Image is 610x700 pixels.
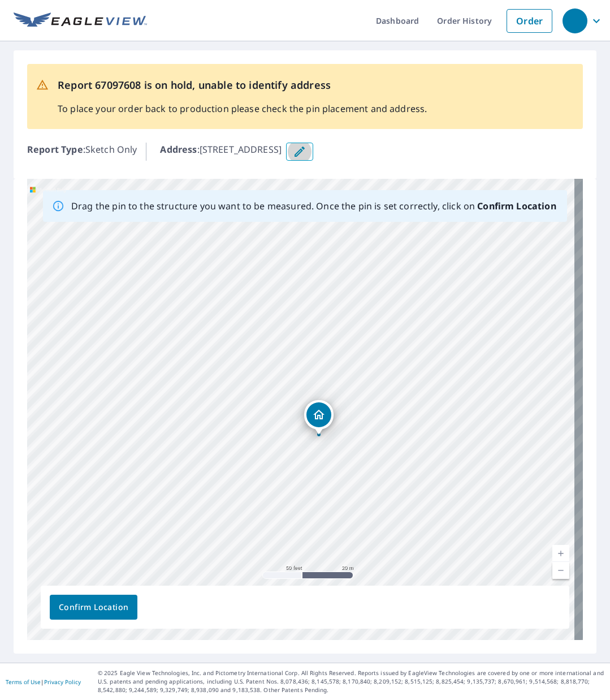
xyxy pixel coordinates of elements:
div: Dropped pin, building 1, Residential property, 2 South St # 111 Elmhurst, IL 60126 [304,400,334,435]
img: EV Logo [14,12,147,29]
b: Report Type [27,143,83,156]
a: Terms of Use [6,678,41,686]
p: To place your order back to production please check the pin placement and address. [58,102,427,115]
a: Current Level 19, Zoom Out [552,562,569,579]
button: Confirm Location [50,595,137,620]
span: Confirm Location [59,600,128,615]
p: : Sketch Only [27,143,137,161]
p: : [STREET_ADDRESS] [160,143,282,161]
a: Current Level 19, Zoom In [552,545,569,562]
p: Drag the pin to the structure you want to be measured. Once the pin is set correctly, click on [71,199,556,213]
a: Order [507,9,552,33]
p: © 2025 Eagle View Technologies, Inc. and Pictometry International Corp. All Rights Reserved. Repo... [98,669,604,694]
p: Report 67097608 is on hold, unable to identify address [58,78,427,93]
b: Confirm Location [477,200,556,212]
p: | [6,678,81,685]
a: Privacy Policy [44,678,81,686]
b: Address [160,143,197,156]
